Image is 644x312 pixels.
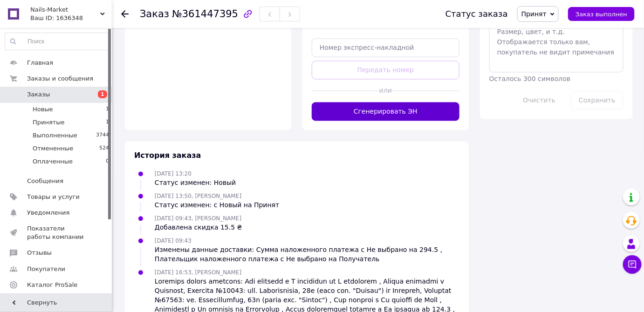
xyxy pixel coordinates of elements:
span: или [378,86,393,95]
span: Принятые [33,118,65,127]
span: Выполненные [33,131,77,140]
span: [DATE] 09:43, [PERSON_NAME] [155,216,241,222]
span: Покупатели [27,265,65,273]
span: Заказ выполнен [575,11,627,18]
span: [DATE] 09:43 [155,238,192,244]
span: [DATE] 13:20 [155,171,192,177]
span: 1 [98,90,107,98]
span: Nails-Market [30,6,100,14]
span: Принят [521,10,547,18]
div: Добавлена скидка 15.5 ₴ [155,223,242,232]
button: Сгенерировать ЭН [312,102,459,121]
button: Заказ выполнен [568,7,635,21]
span: Осталось 300 символов [489,75,570,83]
span: Главная [27,59,53,67]
span: Отмененные [33,144,73,153]
span: История заказа [134,151,201,160]
span: Сообщения [27,177,63,185]
span: Показатели работы компании [27,224,86,241]
span: Отзывы [27,249,52,257]
span: 0 [106,157,109,166]
span: Заказы и сообщения [27,75,93,83]
span: 3744 [96,131,109,140]
input: Поиск [5,33,110,50]
span: Уведомления [27,209,69,217]
div: Ваш ID: 1636348 [30,14,112,22]
span: 1 [106,105,109,114]
div: Изменены данные доставки: Сумма наложенного платежа с Не выбрано на 294.5 , Плательщик наложенног... [155,245,459,264]
span: №361447395 [172,8,238,20]
span: Заказ [140,8,169,20]
span: [DATE] 16:53, [PERSON_NAME] [155,270,241,276]
span: Заказы [27,90,50,99]
div: Вернуться назад [121,9,129,19]
span: [DATE] 13:50, [PERSON_NAME] [155,193,241,200]
div: Статус изменен: с Новый на Принят [155,201,279,210]
span: Каталог ProSale [27,281,77,289]
span: 1 [106,118,109,127]
button: Чат с покупателем [623,255,642,274]
div: Статус изменен: Новый [155,178,236,188]
span: Новые [33,105,53,114]
div: Статус заказа [445,9,508,19]
span: Товары и услуги [27,193,80,201]
span: 524 [99,144,109,153]
span: Оплаченные [33,157,73,166]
